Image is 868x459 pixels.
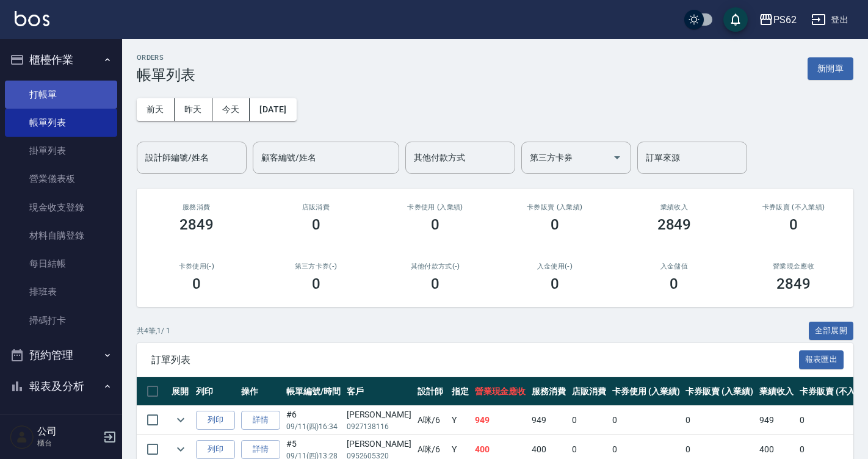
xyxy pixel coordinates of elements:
a: 現金收支登錄 [5,193,117,222]
a: 詳情 [241,440,280,459]
div: [PERSON_NAME] [347,438,411,450]
th: 業績收入 [756,377,797,406]
th: 店販消費 [569,377,609,406]
img: Person [10,425,34,449]
button: save [723,7,748,32]
button: 登出 [806,9,853,31]
h3: 服務消費 [151,203,242,211]
img: Logo [15,11,49,26]
a: 報表匯出 [799,353,844,365]
td: #6 [283,406,344,435]
h2: 卡券販賣 (不入業績) [748,203,839,211]
h3: 0 [431,275,439,292]
p: 0927138116 [347,421,411,432]
button: 新開單 [808,57,853,80]
td: 949 [756,406,797,435]
th: 卡券販賣 (入業績) [682,377,756,406]
button: 報表匯出 [799,350,844,369]
th: 服務消費 [529,377,569,406]
td: 949 [529,406,569,435]
h5: 公司 [37,425,99,438]
a: 營業儀表板 [5,165,117,193]
button: 昨天 [175,98,212,121]
h2: ORDERS [137,54,195,62]
h3: 0 [192,275,201,292]
h2: 入金使用(-) [510,262,600,270]
button: 今天 [212,98,250,121]
p: 共 4 筆, 1 / 1 [137,325,170,336]
th: 展開 [168,377,193,406]
button: 櫃檯作業 [5,44,117,76]
button: 前天 [137,98,175,121]
h2: 卡券使用 (入業績) [390,203,480,211]
span: 訂單列表 [151,354,799,366]
h3: 0 [551,216,559,233]
button: Open [607,148,627,167]
a: 每日結帳 [5,250,117,278]
td: 0 [609,406,683,435]
th: 設計師 [414,377,449,406]
h2: 店販消費 [271,203,361,211]
h2: 第三方卡券(-) [271,262,361,270]
button: 列印 [196,440,235,459]
h3: 0 [431,216,439,233]
h3: 2849 [179,216,214,233]
h2: 營業現金應收 [748,262,839,270]
a: 掃碼打卡 [5,306,117,334]
a: 材料自購登錄 [5,222,117,250]
th: 指定 [449,377,472,406]
td: 949 [472,406,529,435]
a: 詳情 [241,411,280,430]
h2: 卡券販賣 (入業績) [510,203,600,211]
h3: 2849 [657,216,692,233]
h2: 業績收入 [629,203,720,211]
button: 報表及分析 [5,370,117,402]
p: 櫃台 [37,438,99,449]
div: [PERSON_NAME] [347,408,411,421]
a: 報表目錄 [5,407,117,435]
button: 預約管理 [5,339,117,371]
td: 0 [569,406,609,435]
h3: 0 [551,275,559,292]
h3: 0 [312,216,320,233]
td: 0 [682,406,756,435]
h3: 0 [312,275,320,292]
h2: 入金儲值 [629,262,720,270]
button: expand row [172,440,190,458]
a: 掛單列表 [5,137,117,165]
a: 帳單列表 [5,109,117,137]
h2: 卡券使用(-) [151,262,242,270]
button: PS62 [754,7,801,32]
p: 09/11 (四) 16:34 [286,421,341,432]
th: 營業現金應收 [472,377,529,406]
h3: 帳單列表 [137,67,195,84]
a: 排班表 [5,278,117,306]
th: 帳單編號/時間 [283,377,344,406]
th: 客戶 [344,377,414,406]
button: expand row [172,411,190,429]
h2: 其他付款方式(-) [390,262,480,270]
a: 打帳單 [5,81,117,109]
h3: 0 [789,216,798,233]
div: PS62 [773,12,797,27]
th: 操作 [238,377,283,406]
h3: 0 [670,275,678,292]
th: 列印 [193,377,238,406]
button: 全部展開 [809,322,854,341]
td: Y [449,406,472,435]
td: A咪 /6 [414,406,449,435]
h3: 2849 [776,275,811,292]
a: 新開單 [808,62,853,74]
th: 卡券使用 (入業績) [609,377,683,406]
button: [DATE] [250,98,296,121]
button: 列印 [196,411,235,430]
